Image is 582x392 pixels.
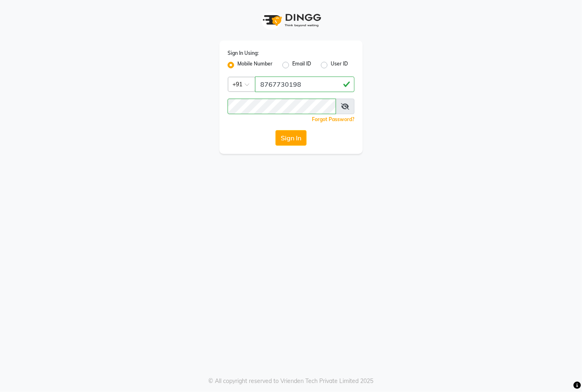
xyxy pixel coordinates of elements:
label: Mobile Number [237,60,273,70]
a: Forgot Password? [312,116,354,122]
button: Sign In [275,130,307,146]
input: Username [228,99,336,114]
label: Sign In Using: [228,50,259,57]
input: Username [255,77,354,92]
img: logo1.svg [258,8,324,32]
label: Email ID [292,60,311,70]
label: User ID [331,60,348,70]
